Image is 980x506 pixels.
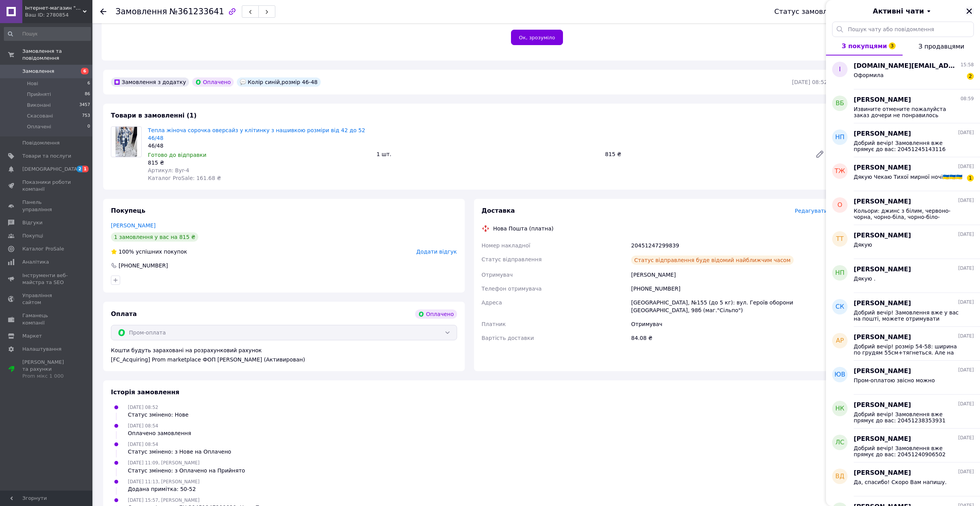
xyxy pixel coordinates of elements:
button: ТТ[PERSON_NAME][DATE]Дякую [826,225,980,259]
div: Статус відправлення буде відомий найближчим часом [631,256,794,265]
span: [PERSON_NAME] [854,129,911,138]
span: Платник [482,321,506,327]
button: АР[PERSON_NAME][DATE]Добрий вечір! розмір 54-58: ширина по грудям 55см+тягнеться. Але на ОГ 130см... [826,327,980,361]
span: Адреса [482,299,502,306]
button: нп[PERSON_NAME][DATE]Добрий вечір! Замовлення вже прямує до вас: 20451245143116 Фіскальний електр... [826,123,980,157]
span: Аналітика [22,259,49,266]
span: Добрий вечір! Замовлення вже прямує до вас: 20451238353931 Фіскальний електронний чек по вашому з... [854,411,963,424]
span: Прийняті [27,91,51,98]
div: 1 шт. [374,149,602,160]
span: [DATE] 11:13, [PERSON_NAME] [128,479,199,484]
button: ЮВ[PERSON_NAME][DATE]Пром-оплатою звісно можно [826,361,980,395]
span: Добрий вечір! Замовлення вже у вас на пошті, можете отримувати [854,309,963,322]
span: Вартість доставки [482,335,534,341]
span: 6 [81,68,89,74]
button: i[DOMAIN_NAME][EMAIL_ADDRESS][DOMAIN_NAME]15:58Оформила2 [826,55,980,89]
span: Додати відгук [416,249,457,255]
div: Статус змінено: Нове [128,411,189,419]
div: Нова Пошта (платна) [491,225,556,232]
button: НП[PERSON_NAME][DATE]Дякую . [826,259,980,293]
span: [PERSON_NAME] [854,367,911,376]
span: Пром-оплатою звісно можно [854,377,935,383]
span: Каталог ProSale [22,245,64,252]
span: 15:58 [960,62,974,68]
div: Колір синій,розмір 46-48 [237,77,320,87]
button: НК[PERSON_NAME][DATE]Добрий вечір! Замовлення вже прямує до вас: 20451238353931 Фіскальний електр... [826,395,980,429]
span: [DATE] [958,231,974,238]
span: [DATE] 15:57, [PERSON_NAME] [128,498,199,503]
span: Добрий вечір! розмір 54-58: ширина по грудям 55см+тягнеться. Але на ОГ 130см боюсь, що буде тісну... [854,343,963,356]
button: ВБ[PERSON_NAME]08:59Извините отмените пожалуйста заказ дочери не понравилось [826,89,980,123]
span: [PERSON_NAME] [854,265,911,274]
span: Ок, зрозуміло [519,35,555,40]
span: Активні чати [873,6,924,16]
span: [DATE] 08:54 [128,423,158,429]
span: Виконані [27,102,51,109]
div: Статус змінено: з Оплачено на Прийнято [128,467,245,474]
span: Дякую [854,242,872,248]
span: Замовлення та повідомлення [22,48,92,62]
span: [PERSON_NAME] [854,435,911,444]
time: [DATE] 08:52 [792,79,828,85]
span: Добрий вечір! Замовлення вже прямує до вас: 20451240906502 Фіскальний електронний чек по вашому з... [854,445,963,457]
button: ВД[PERSON_NAME][DATE]Да, спасибо! Скоро Вам напишу. [826,462,980,496]
span: НП [835,269,844,277]
span: [DATE] [958,401,974,407]
span: Кольори: джинс з білим, червоно-чорна, чорно-біла, чорно-біло-коричнева, темно-синій з сірим, чор... [854,208,963,220]
span: [DATE] [958,265,974,272]
span: ТЖ [834,167,845,176]
span: Покупці [22,232,43,239]
span: [DEMOGRAPHIC_DATA] [22,166,79,173]
div: Оплачено замовлення [128,429,191,437]
span: ВБ [836,99,844,108]
span: [PERSON_NAME] [854,231,911,240]
div: 815 ₴ [602,149,809,160]
span: нп [835,133,844,142]
div: [PHONE_NUMBER] [118,262,169,269]
a: Редагувати [812,146,828,162]
span: 753 [82,113,90,119]
span: [PERSON_NAME] [854,163,911,172]
img: Тепла жіноча сорочка оверсайз у клітинку з нашивкою розміри від 42 до 52 46/48 [116,127,137,157]
span: З покупцями [842,42,887,50]
div: [PERSON_NAME] [630,268,829,282]
span: СК [836,303,844,311]
span: Оформила [854,72,884,78]
span: Замовлення [22,68,54,75]
span: Маркет [22,333,42,340]
button: СК[PERSON_NAME][DATE]Добрий вечір! Замовлення вже у вас на пошті, можете отримувати [826,293,980,327]
span: 1 [82,166,89,172]
span: Телефон отримувача [482,286,542,292]
span: №361233641 [169,7,224,16]
div: успішних покупок [111,248,187,256]
button: Ок, зрозуміло [511,30,563,45]
span: Каталог ProSale: 161.68 ₴ [148,175,221,181]
span: 2 [967,73,974,80]
span: 08:59 [960,96,974,102]
span: Доставка [482,207,515,214]
div: [FC_Acquiring] Prom marketplace ФОП [PERSON_NAME] (Активирован) [111,356,457,363]
input: Пошук [4,27,91,41]
span: 3457 [79,102,90,109]
span: Добрий вечір! Замовлення вже прямує до вас: 20451245143116 Фіскальний електронний чек по вашому з... [854,140,963,152]
span: [DATE] [958,435,974,441]
span: [DATE] [958,333,974,340]
input: Пошук чату або повідомлення [832,22,974,37]
span: [PERSON_NAME] [854,333,911,342]
span: Замовлення [116,7,167,16]
span: ТТ [836,235,844,244]
span: [DATE] [958,299,974,306]
span: [DATE] 11:09, [PERSON_NAME] [128,460,199,466]
span: [DATE] [958,197,974,204]
button: О[PERSON_NAME][DATE]Кольори: джинс з білим, червоно-чорна, чорно-біла, чорно-біло-коричнева, темн... [826,191,980,225]
span: Оплата [111,310,137,318]
button: Активні чати [848,6,958,16]
span: 86 [85,91,90,98]
span: Дякую . [854,276,876,282]
div: Prom мікс 1 000 [22,373,71,380]
button: Закрити [965,7,974,16]
span: [PERSON_NAME] [854,96,911,104]
span: АР [836,336,844,345]
span: 2 [77,166,83,172]
span: Оплачені [27,123,51,130]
